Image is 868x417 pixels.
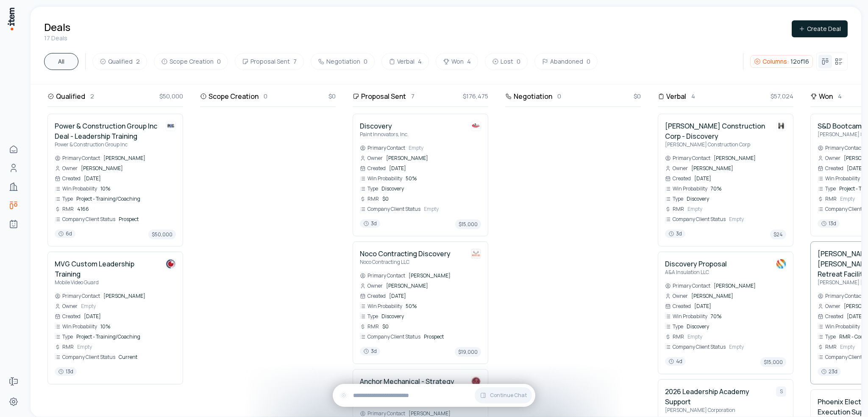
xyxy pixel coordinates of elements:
[463,92,488,101] span: $176,475
[360,347,380,357] button: 3d
[838,92,842,101] p: 4
[455,219,481,229] span: $15,000
[776,259,786,269] img: A&A Insulation LLC
[7,7,15,31] img: Item Brain Logo
[411,92,415,101] p: 7
[5,197,22,214] a: Deals
[658,114,793,246] div: [PERSON_NAME] Construction Corp - Discovery[PERSON_NAME] Construction CorpHirsch Construction Cor...
[424,206,481,213] span: Empty
[665,344,726,350] div: Company Client Status
[209,91,259,101] h3: Scope Creation
[382,196,481,202] span: $0
[818,303,840,310] div: Owner
[687,323,786,330] span: Discovery
[55,121,176,239] a: Power & Construction Group Inc Deal - Leadership TrainingPower & Construction Group IncPower & Co...
[293,57,297,66] span: 7
[353,241,488,364] div: Noco Contracting DiscoveryNoco Contracting LLCNoco Contracting LLCPrimary Contact[PERSON_NAME]Own...
[634,92,641,101] span: $0
[5,373,22,390] a: Forms
[90,92,94,101] p: 2
[55,155,100,162] div: Primary Contact
[360,347,380,355] span: 3d
[55,344,74,350] div: RMR
[5,178,22,195] a: Companies
[818,367,841,376] span: 23d
[364,57,367,66] span: 0
[665,259,786,367] a: Discovery ProposalA&A Insulation LLCA&A Insulation LLCPrimary Contact[PERSON_NAME]Owner[PERSON_NA...
[119,216,176,223] span: Prospect
[389,293,481,299] span: [DATE]
[55,229,75,238] span: 6d
[360,145,405,151] div: Primary Contact
[490,392,527,399] span: Continue Chat
[790,57,809,66] span: 12 of 16
[360,410,405,417] div: Primary Contact
[55,367,77,377] button: 13d
[587,57,590,66] span: 0
[665,283,710,289] div: Primary Contact
[818,145,863,151] div: Primary Contact
[55,279,159,286] p: Mobile Video Guard
[136,57,140,66] span: 2
[658,252,793,374] div: Discovery ProposalA&A Insulation LLCA&A Insulation LLCPrimary Contact[PERSON_NAME]Owner[PERSON_NA...
[557,92,561,101] p: 0
[694,303,786,310] span: [DATE]
[665,175,691,182] div: Created
[148,229,176,239] span: $50,000
[386,283,481,289] span: [PERSON_NAME]
[55,185,97,192] div: Win Probability
[360,259,451,266] p: Noco Contracting LLC
[360,196,379,202] div: RMR
[360,303,402,310] div: Win Probability
[159,92,183,101] span: $50,000
[360,376,464,397] h4: Anchor Mechanical - Strategy Scope
[691,92,695,101] p: 4
[76,333,176,340] span: Project - Training/Coaching
[55,165,78,172] div: Owner
[386,155,481,162] span: [PERSON_NAME]
[665,407,769,414] p: [PERSON_NAME] Corporation
[711,185,786,192] span: 70%
[84,175,176,182] span: [DATE]
[360,313,378,320] div: Type
[84,313,176,320] span: [DATE]
[409,145,481,151] span: Empty
[665,121,786,239] a: [PERSON_NAME] Construction Corp - Discovery[PERSON_NAME] Construction CorpHirsch Construction Cor...
[360,293,386,299] div: Created
[5,215,22,232] a: Agents
[665,259,727,269] h4: Discovery Proposal
[360,121,409,131] h4: Discovery
[818,219,840,229] button: 13d
[360,283,383,289] div: Owner
[5,393,22,410] a: Settings
[418,57,422,66] span: 4
[409,410,481,417] span: [PERSON_NAME]
[55,367,77,376] span: 13d
[665,357,686,366] span: 4d
[361,91,406,101] h3: Proposal Sent
[665,386,769,407] h4: 2026 Leadership Academy Support
[665,303,691,310] div: Created
[55,354,115,361] div: Company Client Status
[381,185,481,192] span: Discovery
[360,131,409,138] p: Paint Innovators, Inc.
[47,252,183,384] div: MVG Custom Leadership TrainingMobile Video GuardMobile Video GuardPrimary Contact[PERSON_NAME]Own...
[360,185,378,192] div: Type
[77,206,176,213] span: 4166
[665,229,685,238] span: 3d
[792,20,848,37] button: Create Deal
[5,141,22,158] a: Home
[665,185,707,192] div: Win Probability
[55,333,73,340] div: Type
[818,313,843,320] div: Created
[55,141,159,148] p: Power & Construction Group Inc
[55,259,176,377] a: MVG Custom Leadership TrainingMobile Video GuardMobile Video GuardPrimary Contact[PERSON_NAME]Own...
[818,196,837,202] div: RMR
[360,175,402,182] div: Win Probability
[714,155,786,162] span: [PERSON_NAME]
[55,259,159,279] h4: MVG Custom Leadership Training
[818,344,837,350] div: RMR
[455,347,481,357] span: $19,000
[471,121,481,131] img: Paint Innovators, Inc.
[534,53,598,70] button: Abandoned0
